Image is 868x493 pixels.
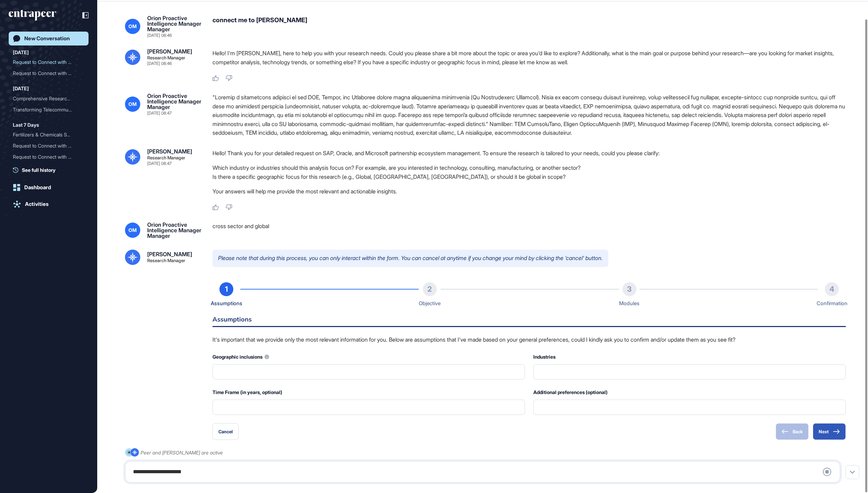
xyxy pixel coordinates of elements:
div: 3 [623,282,636,296]
div: Orion Proactive Intelligence Manager Manager [147,222,201,239]
span: OM [128,24,137,29]
div: Comprehensive Research Report on AI Transformations in Telecommunications: Focus on Data Strategy... [13,93,84,104]
div: Request to Connect with Reese [13,140,84,151]
div: [PERSON_NAME] [147,49,192,54]
div: "Loremip d sitametcons adipisci el sed DOE, Tempor, inc Utlaboree dolore magna aliquaenima minimv... [212,93,846,137]
div: [DATE] [13,84,29,93]
div: Request to Connect with Reese [13,57,84,68]
div: Time Frame (in years, optional) [212,388,525,397]
div: Orion Proactive Intelligence Manager Manager [147,93,201,110]
div: Fertilizers & Chemicals Sektör Analizi: Pazar Dinamikleri, Sürdürülebilirlik ve Stratejik Fırsatlar [13,129,84,140]
p: Hello! Thank you for your detailed request on SAP, Oracle, and Microsoft partnership ecosystem ma... [212,149,846,158]
span: OM [128,227,137,233]
div: Research Manager [147,156,185,160]
div: Industries [533,352,846,361]
button: Cancel [212,423,239,440]
div: [DATE] [13,48,29,57]
div: New Conversation [24,35,70,42]
div: Objective [419,299,441,308]
div: Request to Connect with R... [13,68,79,79]
div: entrapeer-logo [9,10,56,21]
div: Request to Connect with R... [13,140,79,151]
div: Comprehensive Research Re... [13,93,79,104]
div: 4 [825,282,839,296]
div: Request to Connect with R... [13,57,79,68]
li: Is there a specific geographic focus for this research (e.g., Global, [GEOGRAPHIC_DATA], [GEOGRAP... [212,172,846,181]
div: Orion Proactive Intelligence Manager Manager [147,15,201,32]
div: Request to Connect with R... [13,151,79,162]
div: Confirmation [817,299,848,308]
div: Fertilizers & Chemicals S... [13,129,79,140]
div: Request to Connect with Reese [13,151,84,162]
div: Transforming Telecommunic... [13,104,79,115]
p: Hello! I'm [PERSON_NAME], here to help you with your research needs. Could you please share a bit... [212,49,846,67]
span: OM [128,101,137,107]
div: Transforming Telecommunications: AI's Impact on Data Strategy, B2B Services, Fintech, Cybersecuri... [13,104,84,115]
p: It's important that we provide only the most relevant information for you. Below are assumptions ... [212,335,846,344]
div: connect me to [PERSON_NAME] [212,15,846,37]
p: Please note that during this process, you can only interact within the form. You can cancel at an... [212,250,608,267]
div: [PERSON_NAME] [147,149,192,154]
div: [DATE] 08:46 [147,33,172,37]
div: Last 7 Days [13,121,39,129]
div: [DATE] 08:46 [147,61,172,66]
a: Activities [9,197,89,211]
p: Your answers will help me provide the most relevant and actionable insights. [212,187,846,196]
div: Request to Connect with Reese [13,68,84,79]
div: cross sector and global [212,222,846,239]
div: [PERSON_NAME] [147,251,192,257]
div: Assumptions [211,299,242,308]
button: Next [813,423,846,440]
div: 2 [423,282,437,296]
div: Peer and [PERSON_NAME] are active [141,448,223,457]
a: See full history [13,166,89,174]
div: Research Manager [147,56,185,60]
li: Which industry or industries should this analysis focus on? For example, are you interested in te... [212,163,846,172]
a: New Conversation [9,32,89,45]
div: Geographic inclusions [212,352,525,361]
div: Additional preferences (optional) [533,388,846,397]
div: Research Manager [147,258,185,263]
div: [DATE] 08:47 [147,111,172,115]
div: Dashboard [24,184,51,191]
div: 1 [219,282,233,296]
div: Modules [619,299,640,308]
h6: Assumptions [212,316,846,327]
a: Dashboard [9,181,89,194]
span: See full history [22,166,56,174]
div: [DATE] 08:47 [147,161,172,166]
div: Activities [25,201,49,207]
